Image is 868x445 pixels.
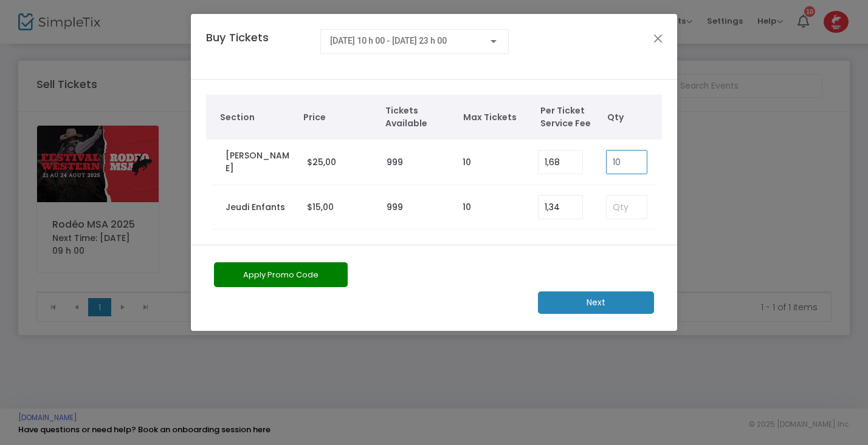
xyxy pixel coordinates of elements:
[214,262,348,287] button: Apply Promo Code
[220,111,292,124] span: Section
[226,201,285,214] label: Jeudi Enfants
[330,36,447,46] span: [DATE] 10 h 00 - [DATE] 23 h 00
[307,156,336,168] span: $25,00
[607,111,656,124] span: Qty
[540,104,601,130] span: Per Ticket Service Fee
[463,111,529,124] span: Max Tickets
[650,30,666,46] button: Close
[226,149,295,175] label: [PERSON_NAME]
[539,151,582,174] input: Enter Service Fee
[539,195,582,219] input: Enter Service Fee
[303,111,373,124] span: Price
[463,156,471,169] label: 10
[387,201,403,214] label: 999
[607,151,647,174] input: Qty
[385,104,451,130] span: Tickets Available
[200,29,314,64] h4: Buy Tickets
[538,291,654,314] m-button: Next
[607,195,647,219] input: Qty
[387,156,403,169] label: 999
[463,201,471,214] label: 10
[307,201,334,213] span: $15,00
